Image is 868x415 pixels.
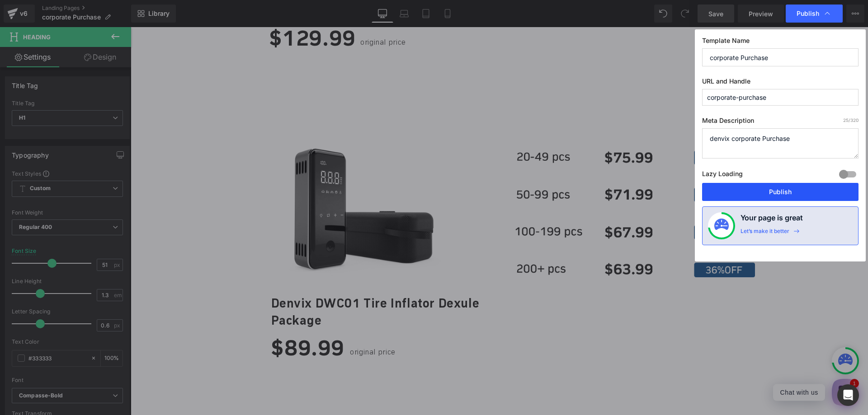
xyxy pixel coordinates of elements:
textarea: denvix corporate Purchase [702,128,859,159]
a: 0 [708,98,731,108]
span: /320 [843,117,859,123]
h1: $89.99 [104,306,250,336]
div: Open Intercom Messenger [837,384,859,406]
span: 25 [843,117,849,123]
label: Lazy Loading [702,168,743,183]
mark: 0 [703,89,714,99]
p: original price [219,319,355,332]
label: Meta Description [702,117,859,128]
div: Let’s make it better [741,228,789,239]
label: URL and Handle [702,77,859,89]
h1: Denvix DWC01 Tire Inflator Dexule Package [141,268,362,302]
img: onboarding-status.svg [714,219,729,233]
p: original price [230,9,355,23]
h4: Your page is great [741,212,803,228]
button: Publish [702,183,859,201]
span: Publish [797,9,819,18]
span: 1 [719,351,729,362]
label: Template Name [702,37,859,48]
